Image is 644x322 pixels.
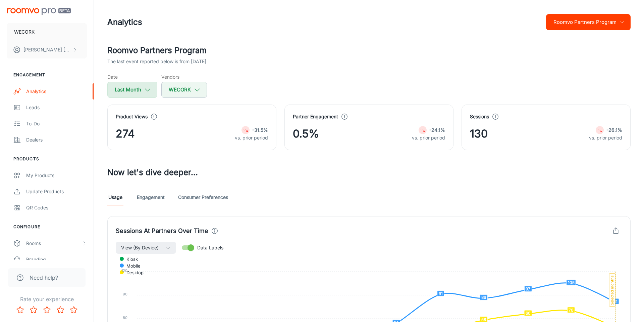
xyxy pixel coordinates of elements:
[252,127,268,133] strong: -31.5%
[54,303,67,317] button: Rate 4 star
[123,292,127,296] tspan: 90
[121,268,127,273] tspan: 120
[5,295,88,303] p: Rate your experience
[121,244,159,252] span: View (By Device)
[606,127,622,133] strong: -26.1%
[123,315,127,320] tspan: 60
[293,113,338,120] h4: Partner Engagement
[429,127,445,133] strong: -24.1%
[546,14,631,30] button: Roomvo Partners Program
[13,303,27,317] button: Rate 1 star
[116,242,176,254] button: View (By Device)
[470,126,488,142] span: 130
[26,136,87,144] div: Dealers
[26,188,87,195] div: Update Products
[121,263,141,269] span: mobile
[121,270,144,276] span: desktop
[107,58,206,65] p: The last event reported below is from [DATE]
[30,274,58,282] span: Need help?
[121,256,138,262] span: kiosk
[116,126,135,142] span: 274
[26,240,82,247] div: Rooms
[589,134,622,142] p: vs. prior period
[116,113,148,120] h4: Product Views
[116,226,208,236] h4: Sessions At Partners Over Time
[27,303,40,317] button: Rate 2 star
[107,166,631,178] h3: Now let's dive deeper...
[470,113,489,120] h4: Sessions
[7,23,87,41] button: WECORK
[7,8,71,15] img: Roomvo PRO Beta
[178,189,228,205] a: Consumer Preferences
[197,244,223,251] span: Data Labels
[107,16,142,28] h1: Analytics
[293,126,319,142] span: 0.5%
[23,46,71,53] p: [PERSON_NAME] [PERSON_NAME]
[107,44,631,56] h2: Roomvo Partners Program
[26,120,87,127] div: To-do
[26,88,87,95] div: Analytics
[137,189,165,205] a: Engagement
[40,303,54,317] button: Rate 3 star
[26,256,87,263] div: Branding
[412,134,445,142] p: vs. prior period
[26,204,87,211] div: QR Codes
[107,189,123,205] a: Usage
[107,82,157,98] button: Last Month
[235,134,268,142] p: vs. prior period
[26,172,87,179] div: My Products
[14,28,35,36] p: WECORK
[107,73,157,80] h5: Date
[67,303,80,317] button: Rate 5 star
[161,73,207,80] h5: Vendors
[161,82,207,98] button: WECORK
[7,41,87,58] button: [PERSON_NAME] [PERSON_NAME]
[26,104,87,111] div: Leads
